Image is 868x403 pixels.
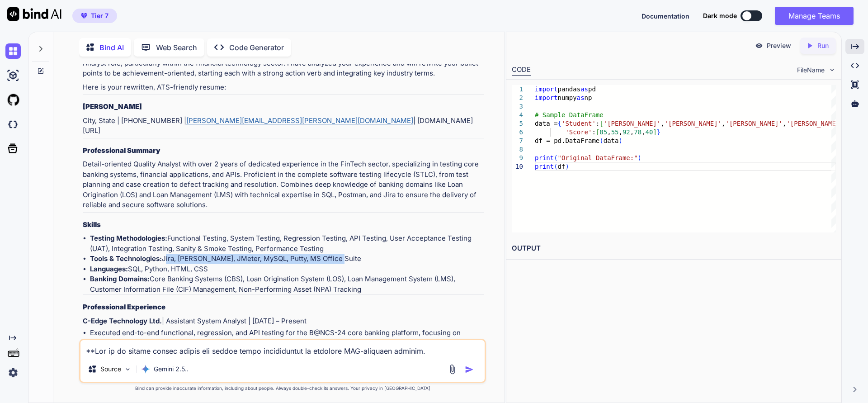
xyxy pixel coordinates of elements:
span: [ [596,128,599,136]
img: attachment [447,364,458,375]
strong: Skills [83,220,101,229]
div: 9 [512,154,523,162]
button: Manage Teams [775,7,854,25]
span: '[PERSON_NAME]' [786,120,843,127]
p: Bind can provide inaccurate information, including about people. Always double-check its answers.... [79,385,486,392]
strong: Tools & Technologies: [90,254,162,263]
span: { [557,120,561,127]
span: ] [653,128,656,136]
span: pandas [557,85,580,93]
img: Pick Models [124,365,132,373]
strong: Banking Domains: [90,275,150,283]
strong: Testing Methodologies: [90,234,167,242]
span: '[PERSON_NAME]' [664,120,721,127]
span: ( [554,163,557,170]
div: 7 [512,137,523,145]
span: print [535,154,554,161]
p: Here is your rewritten, ATS-friendly resume: [83,82,484,93]
span: , [722,120,725,127]
img: githubLight [5,92,21,108]
span: ) [618,137,622,144]
span: Tier 7 [91,11,108,20]
p: Gemini 2.5.. [154,365,189,374]
span: , [783,120,786,127]
span: numpy [557,94,576,101]
div: 3 [512,102,523,111]
span: : [592,128,595,136]
div: 8 [512,145,523,154]
div: 10 [512,162,523,171]
img: Gemini 2.5 Pro [141,365,150,374]
span: import [535,94,558,101]
span: 'Student' [561,120,596,127]
span: , [630,128,633,136]
span: 40 [645,128,653,136]
span: 78 [634,128,642,136]
span: Documentation [642,12,689,20]
span: ) [565,163,569,170]
p: Web Search [156,42,197,53]
span: FileName [797,66,825,75]
span: } [656,128,660,136]
img: premium [81,13,87,19]
span: import [535,85,558,93]
p: Code Generator [229,42,284,53]
button: Documentation [642,11,689,21]
span: pd [588,85,596,93]
div: CODE [512,65,531,76]
span: 'Score' [565,128,592,136]
span: , [642,128,645,136]
p: Source [100,365,121,374]
span: ( [554,154,557,161]
img: icon [465,365,474,374]
p: Preview [767,41,791,50]
span: df [557,163,565,170]
div: 5 [512,119,523,128]
span: # Sample DataFrame [535,111,604,119]
p: | Assistant System Analyst | [DATE] – Present [83,316,484,327]
div: 2 [512,94,523,102]
img: Bind AI [7,7,61,21]
span: as [580,85,588,93]
button: premiumTier 7 [72,9,117,23]
span: '[PERSON_NAME]' [603,120,660,127]
span: ) [637,154,641,161]
li: Functional Testing, System Testing, Regression Testing, API Testing, User Acceptance Testing (UAT... [90,233,484,254]
a: [PERSON_NAME][EMAIL_ADDRESS][PERSON_NAME][DOMAIN_NAME] [186,116,413,125]
img: settings [5,365,21,380]
span: , [660,120,664,127]
span: data [603,137,618,144]
strong: C-Edge Technology Ltd. [83,317,162,325]
span: 92 [623,128,630,136]
span: data = [535,120,558,127]
img: chat [5,43,21,59]
img: preview [755,42,763,50]
span: : [596,120,599,127]
div: 6 [512,128,523,137]
p: City, State | [PHONE_NUMBER] | | [DOMAIN_NAME][URL] [83,116,484,136]
span: , [618,128,622,136]
span: '[PERSON_NAME]' [725,120,782,127]
span: "Original DataFrame:" [557,154,637,161]
span: 55 [611,128,618,136]
li: Executed end-to-end functional, regression, and API testing for the B@NCS-24 core banking platfor... [90,328,484,348]
span: print [535,163,554,170]
span: ( [599,137,603,144]
p: Run [817,41,829,50]
strong: Languages: [90,265,128,273]
span: np [584,94,592,101]
strong: Professional Experience [83,303,165,311]
li: SQL, Python, HTML, CSS [90,264,484,275]
span: [ [599,120,603,127]
div: 1 [512,85,523,94]
img: chevron down [828,66,836,74]
span: , [607,128,611,136]
div: 4 [512,111,523,119]
span: Dark mode [703,11,737,20]
p: Detail-oriented Quality Analyst with over 2 years of dedicated experience in the FinTech sector, ... [83,159,484,210]
img: ai-studio [5,68,21,83]
li: Jira, [PERSON_NAME], JMeter, MySQL, Putty, MS Office Suite [90,254,484,264]
strong: [PERSON_NAME] [83,102,142,111]
span: 85 [599,128,607,136]
p: Bind AI [99,42,124,53]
